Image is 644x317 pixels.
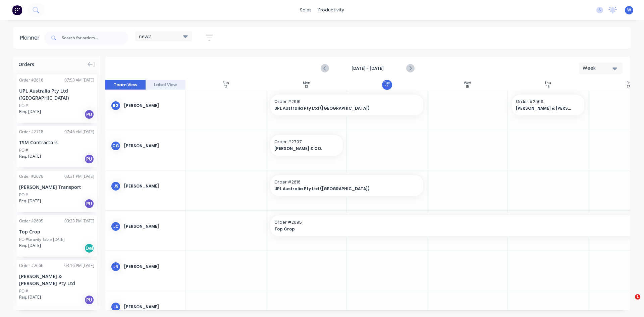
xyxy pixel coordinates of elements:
div: 03:16 PM [DATE] [64,263,94,269]
div: Planner [20,34,43,42]
div: Order # 2616 [19,77,43,83]
div: [PERSON_NAME] & [PERSON_NAME] Pty Ltd [19,273,94,287]
div: [PERSON_NAME] [124,264,180,270]
div: Fri [627,81,631,85]
button: Week [579,62,623,74]
span: [PERSON_NAME] & CO. [274,146,332,152]
div: 07:53 AM [DATE] [64,77,94,83]
iframe: Intercom live chat [621,294,637,310]
div: [PERSON_NAME] [124,183,180,189]
div: Mon [303,81,310,85]
span: Order # 2616 [274,99,419,105]
div: TSM Contractors [19,139,94,146]
div: PO # [19,147,28,153]
span: Order # 2707 [274,139,339,145]
button: Team View [105,80,146,90]
span: Order # 2666 [516,99,580,105]
div: PO # [19,192,28,198]
span: 1 [635,294,640,300]
span: Top Crop [274,226,622,232]
span: Req. [DATE] [19,153,41,159]
span: Req. [DATE] [19,294,41,300]
div: Order # 2666 [19,263,43,269]
div: 17 [627,85,630,89]
div: JS [111,181,121,191]
div: 14 [385,85,388,89]
span: Orders [18,61,34,68]
div: PU [84,109,94,119]
span: Req. [DATE] [19,198,41,204]
div: PO # [19,103,28,109]
div: BG [111,101,121,111]
div: CG [111,141,121,151]
div: PO # [19,288,28,294]
div: 13 [305,85,308,89]
div: 15 [466,85,469,89]
div: PU [84,199,94,209]
div: Thu [545,81,551,85]
div: UPL Australia Pty Ltd ([GEOGRAPHIC_DATA]) [19,87,94,101]
div: 07:46 AM [DATE] [64,129,94,135]
div: PO #Gravity Table [DATE] [19,236,65,243]
div: PU [84,295,94,305]
div: 03:31 PM [DATE] [64,173,94,179]
div: Order # 2676 [19,173,43,179]
div: 03:23 PM [DATE] [64,218,94,224]
span: W [627,7,631,13]
div: [PERSON_NAME] [124,143,180,149]
div: Del [84,243,94,253]
button: Label View [146,80,186,90]
div: PU [84,154,94,164]
div: LN [111,262,121,272]
div: [PERSON_NAME] Transport [19,183,94,191]
div: Order # 2718 [19,129,43,135]
div: productivity [315,5,347,15]
span: Req. [DATE] [19,243,41,249]
div: Tue [384,81,390,85]
span: Req. [DATE] [19,109,41,115]
div: Sun [223,81,229,85]
div: 16 [546,85,550,89]
img: Factory [12,5,22,15]
div: Wed [464,81,471,85]
strong: [DATE] - [DATE] [334,65,401,71]
div: sales [297,5,315,15]
div: [PERSON_NAME] [124,103,180,109]
span: new2 [139,33,151,40]
span: UPL Australia Pty Ltd ([GEOGRAPHIC_DATA]) [274,105,405,111]
div: Order # 2695 [19,218,43,224]
div: LA [111,302,121,312]
div: Top Crop [19,228,94,235]
div: 12 [224,85,227,89]
div: [PERSON_NAME] [124,223,180,229]
span: Order # 2616 [274,179,419,185]
span: [PERSON_NAME] & [PERSON_NAME] Pty Ltd [516,105,574,111]
div: [PERSON_NAME] [124,304,180,310]
div: Week [583,65,613,72]
div: JC [111,221,121,231]
input: Search for orders... [62,31,128,45]
span: UPL Australia Pty Ltd ([GEOGRAPHIC_DATA]) [274,186,405,192]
